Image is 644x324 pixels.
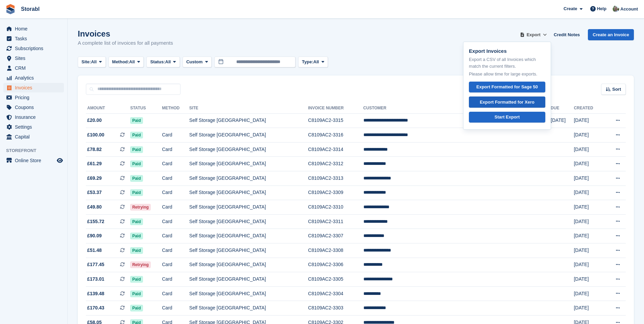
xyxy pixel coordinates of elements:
[574,214,604,229] td: [DATE]
[3,156,64,165] a: menu
[551,29,582,40] a: Credit Notes
[574,286,604,301] td: [DATE]
[3,112,64,122] a: menu
[162,214,189,229] td: Card
[476,84,538,90] div: Export Formatted for Sage 50
[574,200,604,215] td: [DATE]
[130,261,151,268] span: Retrying
[189,171,308,186] td: Self Storage [GEOGRAPHIC_DATA]
[551,103,574,114] th: Due
[495,114,520,121] div: Start Export
[574,128,604,143] td: [DATE]
[87,146,102,153] span: £78.82
[130,204,151,211] span: Retrying
[87,218,104,225] span: £155.72
[588,29,634,40] a: Create an Invoice
[189,142,308,157] td: Self Storage [GEOGRAPHIC_DATA]
[574,186,604,200] td: [DATE]
[15,53,55,63] span: Sites
[15,44,55,53] span: Subscriptions
[308,214,363,229] td: C8109AC2-3311
[183,57,212,68] button: Custom
[527,31,541,38] span: Export
[3,103,64,112] a: menu
[162,301,189,316] td: Card
[162,142,189,157] td: Card
[469,56,545,69] p: Export a CSV of all Invoices which match the current filters.
[87,160,102,167] span: £61.29
[189,186,308,200] td: Self Storage [GEOGRAPHIC_DATA]
[189,214,308,229] td: Self Storage [GEOGRAPHIC_DATA]
[189,103,308,114] th: Site
[162,157,189,171] td: Card
[308,157,363,171] td: C8109AC2-3312
[308,243,363,258] td: C8109AC2-3308
[308,171,363,186] td: C8109AC2-3313
[129,59,135,65] span: All
[130,247,143,254] span: Paid
[308,258,363,272] td: C8109AC2-3306
[87,117,102,124] span: £20.00
[86,103,130,114] th: Amount
[130,218,143,225] span: Paid
[78,57,106,68] button: Site: All
[87,189,102,196] span: £53.37
[162,229,189,243] td: Card
[130,290,143,297] span: Paid
[15,63,55,73] span: CRM
[162,258,189,272] td: Card
[87,247,102,254] span: £51.48
[574,103,604,114] th: Created
[469,82,545,93] a: Export Formatted for Sage 50
[146,57,180,68] button: Status: All
[15,24,55,34] span: Home
[3,132,64,142] a: menu
[298,57,328,68] button: Type: All
[189,272,308,287] td: Self Storage [GEOGRAPHIC_DATA]
[78,39,173,47] p: A complete list of invoices for all payments
[162,171,189,186] td: Card
[308,272,363,287] td: C8109AC2-3305
[574,157,604,171] td: [DATE]
[612,86,621,93] span: Sort
[574,301,604,316] td: [DATE]
[469,112,545,123] a: Start Export
[87,203,102,211] span: £49.80
[308,229,363,243] td: C8109AC2-3307
[56,156,64,165] a: Preview store
[130,160,143,167] span: Paid
[87,232,102,239] span: £90.09
[130,146,143,153] span: Paid
[308,186,363,200] td: C8109AC2-3309
[162,186,189,200] td: Card
[87,261,104,268] span: £177.45
[87,276,104,283] span: £173.01
[3,53,64,63] a: menu
[308,200,363,215] td: C8109AC2-3310
[15,112,55,122] span: Insurance
[130,233,143,239] span: Paid
[469,96,545,108] a: Export Formatted for Xero
[162,200,189,215] td: Card
[3,63,64,73] a: menu
[363,103,551,114] th: Customer
[3,73,64,83] a: menu
[186,59,202,65] span: Custom
[15,93,55,102] span: Pricing
[308,286,363,301] td: C8109AC2-3304
[3,44,64,53] a: menu
[189,229,308,243] td: Self Storage [GEOGRAPHIC_DATA]
[87,175,102,182] span: £69.29
[574,229,604,243] td: [DATE]
[130,189,143,196] span: Paid
[189,243,308,258] td: Self Storage [GEOGRAPHIC_DATA]
[91,59,97,65] span: All
[15,83,55,92] span: Invoices
[189,301,308,316] td: Self Storage [GEOGRAPHIC_DATA]
[150,59,165,65] span: Status:
[189,286,308,301] td: Self Storage [GEOGRAPHIC_DATA]
[564,5,577,12] span: Create
[574,243,604,258] td: [DATE]
[574,258,604,272] td: [DATE]
[574,272,604,287] td: [DATE]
